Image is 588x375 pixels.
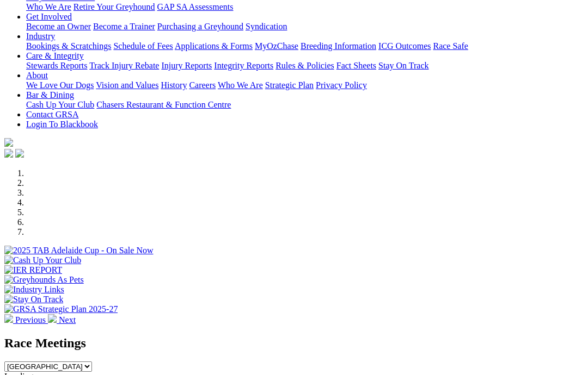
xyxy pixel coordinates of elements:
[4,246,154,255] img: 2025 TAB Adelaide Cup - On Sale Now
[26,110,78,119] a: Contact GRSA
[26,80,584,90] div: About
[26,22,584,32] div: Get Involved
[4,149,13,158] img: facebook.svg
[26,61,584,71] div: Care & Integrity
[378,61,428,70] a: Stay On Track
[378,41,431,51] a: ICG Outcomes
[4,315,48,324] a: Previous
[246,22,287,31] a: Syndication
[113,41,173,51] a: Schedule of Fees
[26,22,91,31] a: Become an Owner
[157,22,243,31] a: Purchasing a Greyhound
[73,2,155,11] a: Retire Your Greyhound
[189,80,216,90] a: Careers
[26,2,584,12] div: Greyhounds as Pets
[4,314,13,323] img: chevron-left-pager-white.svg
[4,255,81,265] img: Cash Up Your Club
[26,12,72,21] a: Get Involved
[26,90,74,99] a: Bar & Dining
[433,41,468,51] a: Race Safe
[301,41,376,51] a: Breeding Information
[316,80,367,90] a: Privacy Policy
[275,61,334,70] a: Rules & Policies
[218,80,263,90] a: Who We Are
[4,138,13,147] img: logo-grsa-white.png
[26,61,87,70] a: Stewards Reports
[26,41,584,51] div: Industry
[89,61,159,70] a: Track Injury Rebate
[15,315,46,324] span: Previous
[59,315,76,324] span: Next
[255,41,298,51] a: MyOzChase
[96,80,158,90] a: Vision and Values
[214,61,273,70] a: Integrity Reports
[4,336,584,351] h2: Race Meetings
[336,61,376,70] a: Fact Sheets
[48,314,57,323] img: chevron-right-pager-white.svg
[157,2,234,11] a: GAP SA Assessments
[4,265,62,275] img: IER REPORT
[26,32,55,41] a: Industry
[26,71,48,80] a: About
[26,100,584,110] div: Bar & Dining
[265,80,314,90] a: Strategic Plan
[26,51,84,60] a: Care & Integrity
[26,100,94,109] a: Cash Up Your Club
[175,41,253,51] a: Applications & Forms
[26,120,98,129] a: Login To Blackbook
[93,22,155,31] a: Become a Trainer
[26,2,71,11] a: Who We Are
[26,80,94,90] a: We Love Our Dogs
[161,80,187,90] a: History
[161,61,212,70] a: Injury Reports
[4,285,64,295] img: Industry Links
[26,41,111,51] a: Bookings & Scratchings
[4,275,84,285] img: Greyhounds As Pets
[4,295,63,304] img: Stay On Track
[15,149,24,158] img: twitter.svg
[4,304,118,314] img: GRSA Strategic Plan 2025-27
[96,100,231,109] a: Chasers Restaurant & Function Centre
[48,315,76,324] a: Next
